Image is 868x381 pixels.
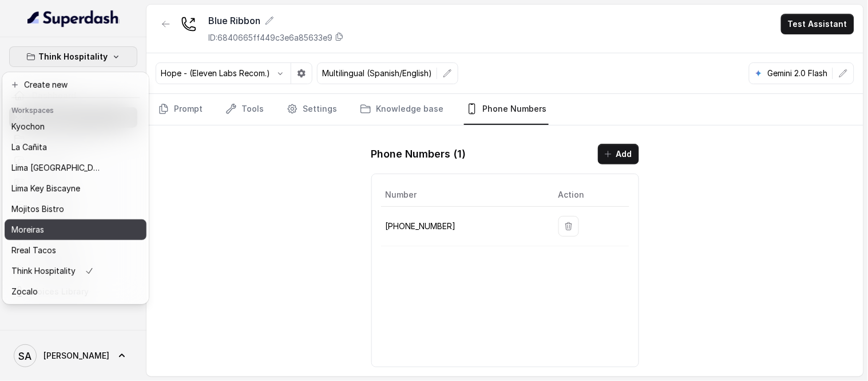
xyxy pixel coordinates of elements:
p: Rreal Tacos [11,243,56,257]
p: Think Hospitality [11,264,76,278]
p: La Cañita [11,140,47,154]
header: Workspaces [5,100,146,119]
p: Think Hospitality [39,50,108,64]
button: Think Hospitality [9,46,137,67]
p: Kyochon [11,120,45,133]
p: Moreiras [11,223,44,237]
p: Lima Key Biscayne [11,182,80,195]
button: Create new [5,74,146,95]
p: Zocalo [11,285,38,298]
p: Lima [GEOGRAPHIC_DATA] [11,161,103,175]
p: Mojitos Bistro [11,202,64,216]
div: Think Hospitality [2,72,149,304]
